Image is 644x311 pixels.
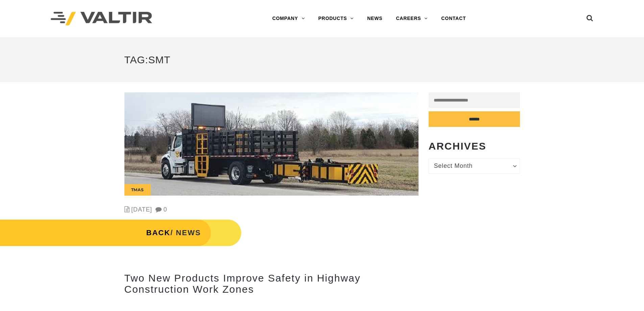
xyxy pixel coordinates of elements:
[146,228,171,237] a: BACK
[389,12,434,25] a: CAREERS
[131,187,144,192] a: TMAs
[51,12,152,26] img: Valtir
[434,12,473,25] a: CONTACT
[360,12,389,25] a: NEWS
[156,206,167,213] span: 0
[124,47,520,72] h1: Tag:
[434,161,507,170] span: Select Month
[146,228,201,237] strong: / NEWS
[429,158,520,174] a: Select Month
[429,140,520,152] h2: Archives
[131,206,152,213] a: [DATE]
[265,12,311,25] a: COMPANY
[124,92,419,196] img: Trinity Highway’s Guide Lite, a lightweight, snowplowable, raised pavement marker
[148,54,170,65] span: SMT
[311,12,360,25] a: PRODUCTS
[124,272,419,295] h2: Two New Products Improve Safety in Highway Construction Work Zones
